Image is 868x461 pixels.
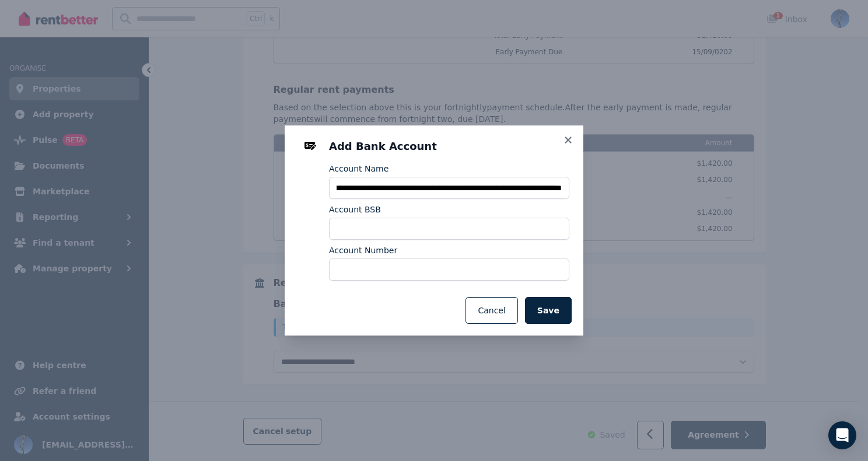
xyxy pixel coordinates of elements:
[329,139,569,153] h3: Add Bank Account
[525,297,572,324] button: Save
[828,421,856,449] div: Open Intercom Messenger
[466,297,517,324] button: Cancel
[329,245,397,256] label: Account Number
[329,204,381,215] label: Account BSB
[329,163,388,174] label: Account Name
